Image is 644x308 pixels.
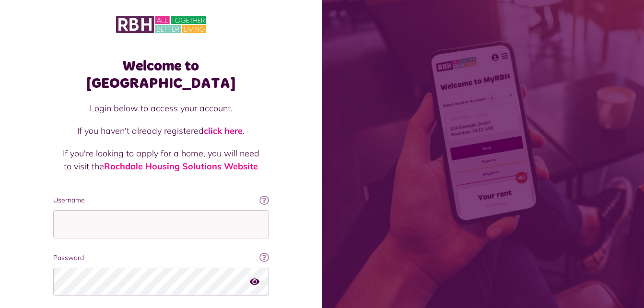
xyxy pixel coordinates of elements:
p: Login below to access your account. [63,102,259,115]
a: Rochdale Housing Solutions Website [104,161,258,172]
p: If you haven't already registered . [63,124,259,137]
img: MyRBH [116,14,206,35]
a: click here [204,125,243,136]
label: Password [53,253,269,263]
p: If you're looking to apply for a home, you will need to visit the [63,147,259,173]
label: Username [53,195,269,205]
h1: Welcome to [GEOGRAPHIC_DATA] [53,58,269,92]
